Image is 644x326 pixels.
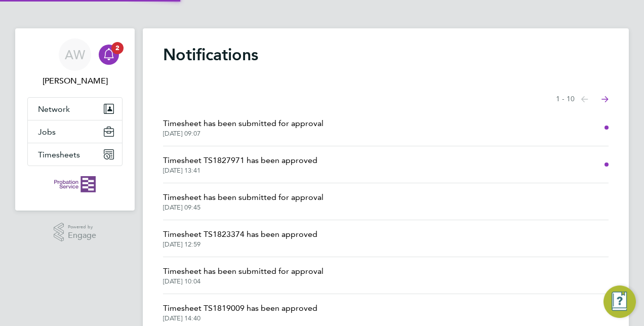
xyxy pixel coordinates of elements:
[99,38,119,71] a: 2
[38,127,56,137] span: Jobs
[163,167,317,175] span: [DATE] 13:41
[163,117,324,130] span: Timesheet has been submitted for approval
[163,191,324,203] span: Timesheet has been submitted for approval
[68,223,96,231] span: Powered by
[27,176,123,192] a: Go to home page
[163,277,324,286] span: [DATE] 10:04
[163,154,317,175] a: Timesheet TS1827971 has been approved[DATE] 13:41
[163,191,324,212] a: Timesheet has been submitted for approval[DATE] 09:45
[163,302,317,322] a: Timesheet TS1819009 has been approved[DATE] 14:40
[603,286,636,318] button: Engage Resource Center
[27,75,123,87] span: Andrew Wood
[163,117,324,138] a: Timesheet has been submitted for approval[DATE] 09:07
[54,223,97,242] a: Powered byEngage
[27,38,123,87] a: AW[PERSON_NAME]
[163,45,609,65] h1: Notifications
[163,228,317,240] span: Timesheet TS1823374 has been approved
[163,154,317,167] span: Timesheet TS1827971 has been approved
[163,314,317,322] span: [DATE] 14:40
[28,98,122,120] button: Network
[556,89,609,109] nav: Select page of notifications list
[163,265,324,277] span: Timesheet has been submitted for approval
[28,143,122,166] button: Timesheets
[38,104,70,114] span: Network
[163,203,324,212] span: [DATE] 09:45
[111,42,124,54] span: 2
[28,120,122,143] button: Jobs
[54,176,95,192] img: probationservice-logo-retina.png
[68,231,96,240] span: Engage
[163,302,317,314] span: Timesheet TS1819009 has been approved
[38,150,80,159] span: Timesheets
[163,240,317,249] span: [DATE] 12:59
[15,28,135,211] nav: Main navigation
[556,94,575,104] span: 1 - 10
[163,228,317,249] a: Timesheet TS1823374 has been approved[DATE] 12:59
[163,265,324,286] a: Timesheet has been submitted for approval[DATE] 10:04
[163,130,324,138] span: [DATE] 09:07
[65,48,85,61] span: AW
